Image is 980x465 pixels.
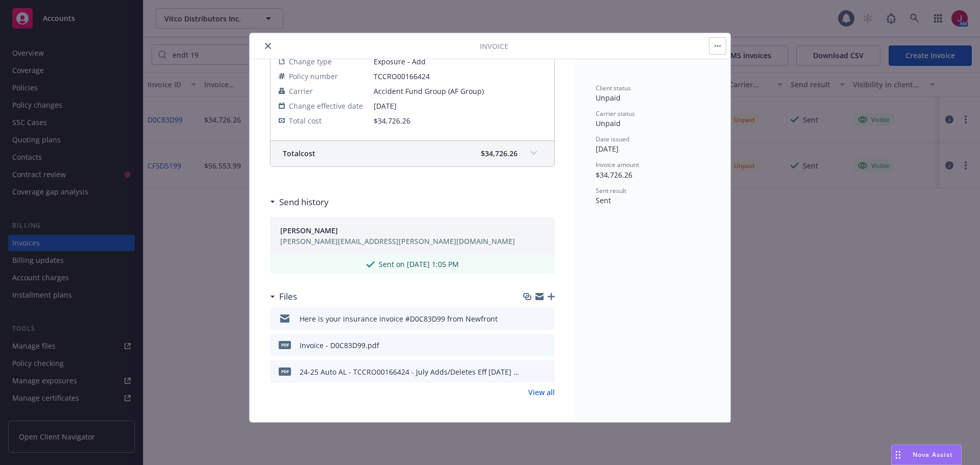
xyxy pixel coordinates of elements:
span: Sent result [596,186,626,195]
button: download file [525,313,533,324]
span: Change type [289,56,332,67]
span: [DATE] [374,101,546,111]
span: Date issued [596,135,629,143]
span: Nova Assist [913,450,953,459]
span: $34,726.26 [481,148,518,159]
span: Invoice amount [596,160,639,169]
span: Unpaid [596,93,621,103]
span: Carrier [289,86,313,96]
span: Sent [596,195,611,205]
h3: Files [279,290,297,303]
button: download file [525,340,533,351]
div: [PERSON_NAME][EMAIL_ADDRESS][PERSON_NAME][DOMAIN_NAME] [280,236,515,247]
span: [DATE] [596,144,619,154]
div: Invoice - D0C83D99.pdf [300,340,379,351]
span: Unpaid [596,118,621,128]
button: preview file [542,366,551,377]
span: Accident Fund Group (AF Group) [374,86,546,96]
a: View all [528,387,555,398]
h3: Send history [279,195,329,209]
button: close [262,40,274,52]
span: Change effective date [289,101,363,111]
span: pdf [279,341,291,349]
div: 24-25 Auto AL - TCCRO00166424 - July Adds/Deletes Eff [DATE] - Endt #19.pdf [300,366,521,377]
span: pdf [279,368,291,375]
div: Send history [270,195,329,209]
button: preview file [542,340,551,351]
button: download file [525,366,533,377]
span: $34,726.26 [596,170,632,180]
span: [PERSON_NAME] [280,225,338,236]
span: Carrier status [596,109,635,118]
span: Client status [596,84,631,92]
span: Policy number [289,71,338,82]
button: Nova Assist [891,445,962,465]
div: Drag to move [892,445,904,464]
span: Total cost [289,115,322,126]
span: $34,726.26 [374,116,410,126]
span: Sent on [DATE] 1:05 PM [379,259,459,270]
span: Invoice [480,41,508,52]
div: Here is your insurance invoice #D0C83D99 from Newfront [300,313,498,324]
span: Total cost [283,148,315,159]
div: Totalcost$34,726.26 [271,141,554,166]
span: TCCRO00166424 [374,71,546,82]
span: Exposure - Add [374,56,546,67]
button: preview file [542,313,551,324]
div: Files [270,290,297,303]
button: [PERSON_NAME] [280,225,515,236]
